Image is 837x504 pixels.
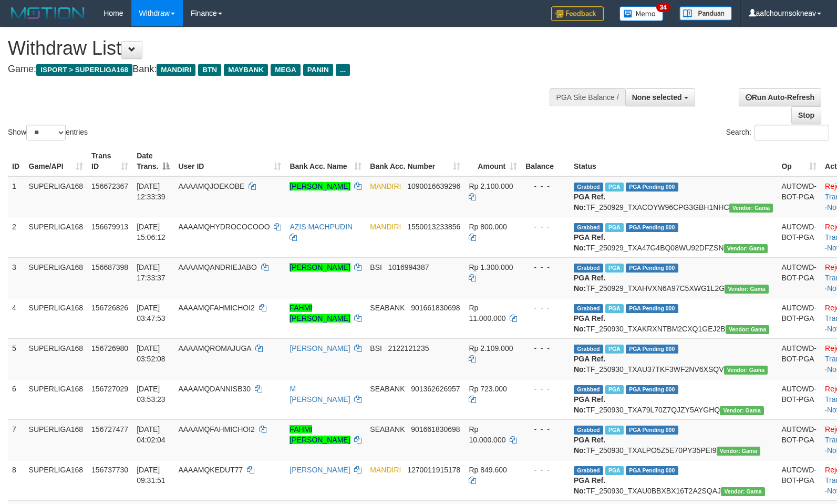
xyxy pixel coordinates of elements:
[626,466,678,475] span: PGA Pending
[574,304,603,313] span: Grabbed
[271,64,301,76] span: MEGA
[8,460,25,500] td: 8
[574,476,605,495] b: PGA Ref. No:
[656,3,670,12] span: 34
[370,466,401,474] span: MANDIRI
[26,125,66,140] select: Showentries
[8,38,547,59] h1: Withdraw List
[370,344,382,352] span: BSI
[407,182,460,190] span: Copy 1090016639296 to clipboard
[407,466,460,474] span: Copy 1270011915178 to clipboard
[290,344,350,352] a: [PERSON_NAME]
[469,425,505,444] span: Rp 10.000.000
[370,385,405,393] span: SEABANK
[632,93,682,102] span: None selected
[574,436,605,455] b: PGA Ref. No:
[570,460,777,500] td: TF_250930_TXAU0BBXBX16T2A2SQAJ
[25,379,88,419] td: SUPERLIGA168
[198,64,221,76] span: BTN
[570,176,777,217] td: TF_250929_TXACOYW96CPG3GBH1NHC
[574,355,605,374] b: PGA Ref. No:
[303,64,333,76] span: PANIN
[224,64,268,76] span: MAYBANK
[574,385,603,394] span: Grabbed
[8,217,25,257] td: 2
[370,304,405,312] span: SEABANK
[525,303,565,313] div: - - -
[551,6,604,21] img: Feedback.jpg
[137,385,166,404] span: [DATE] 03:53:23
[574,314,605,333] b: PGA Ref. No:
[178,263,256,271] span: AAAAMQANDRIEJABO
[132,146,174,176] th: Date Trans.: activate to sort column descending
[791,106,821,124] a: Stop
[8,338,25,379] td: 5
[570,217,777,257] td: TF_250929_TXA47G4BQ08WU92DFZSN
[525,262,565,273] div: - - -
[605,426,624,435] span: Marked by aafandaneth
[739,88,821,106] a: Run Auto-Refresh
[574,395,605,414] b: PGA Ref. No:
[290,263,350,271] a: [PERSON_NAME]
[8,146,25,176] th: ID
[469,466,507,474] span: Rp 849.600
[91,223,128,231] span: 156679913
[777,298,821,338] td: AUTOWD-BOT-PGA
[25,176,88,217] td: SUPERLIGA168
[570,419,777,460] td: TF_250930_TXALPO5Z5E70PY35PEI9
[469,344,513,352] span: Rp 2.109.000
[178,466,243,474] span: AAAAMQKEDUT77
[724,244,768,253] span: Vendor URL: https://trx31.1velocity.biz
[626,304,678,313] span: PGA Pending
[91,263,128,271] span: 156687398
[388,344,429,352] span: Copy 2122121235 to clipboard
[574,426,603,435] span: Grabbed
[285,146,366,176] th: Bank Acc. Name: activate to sort column ascending
[8,257,25,298] td: 3
[8,5,88,21] img: MOTION_logo.png
[726,125,829,140] label: Search:
[25,298,88,338] td: SUPERLIGA168
[178,304,254,312] span: AAAAMQFAHMICHOI2
[729,204,773,213] span: Vendor URL: https://trx31.1velocity.biz
[8,379,25,419] td: 6
[8,298,25,338] td: 4
[8,419,25,460] td: 7
[464,146,521,176] th: Amount: activate to sort column ascending
[290,385,350,404] a: M [PERSON_NAME]
[626,183,678,191] span: PGA Pending
[411,304,460,312] span: Copy 901661830698 to clipboard
[411,385,460,393] span: Copy 901362626957 to clipboard
[574,466,603,475] span: Grabbed
[605,264,624,273] span: Marked by aafsoycanthlai
[174,146,285,176] th: User ID: activate to sort column ascending
[605,345,624,354] span: Marked by aafromsomean
[574,345,603,354] span: Grabbed
[91,182,128,190] span: 156672367
[574,183,603,191] span: Grabbed
[8,176,25,217] td: 1
[525,181,565,191] div: - - -
[574,223,603,232] span: Grabbed
[290,425,350,444] a: FAHMI [PERSON_NAME]
[521,146,570,176] th: Balance
[469,304,505,322] span: Rp 11.000.000
[574,264,603,273] span: Grabbed
[570,257,777,298] td: TF_250929_TXAHVXN6A97C5XWG1L2G
[25,338,88,379] td: SUPERLIGA168
[388,263,429,271] span: Copy 1016994387 to clipboard
[178,344,251,352] span: AAAAMQROMAJUGA
[525,221,565,232] div: - - -
[777,146,821,176] th: Op: activate to sort column ascending
[469,385,507,393] span: Rp 723.000
[370,263,382,271] span: BSI
[605,223,624,232] span: Marked by aafsengchandara
[91,344,128,352] span: 156726980
[721,487,765,496] span: Vendor URL: https://trx31.1velocity.biz
[720,406,764,415] span: Vendor URL: https://trx31.1velocity.biz
[574,193,605,211] b: PGA Ref. No:
[91,425,128,434] span: 156727477
[605,466,624,475] span: Marked by aafsengchandara
[178,223,270,231] span: AAAAMQHYDROCOCOOO
[626,426,678,435] span: PGA Pending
